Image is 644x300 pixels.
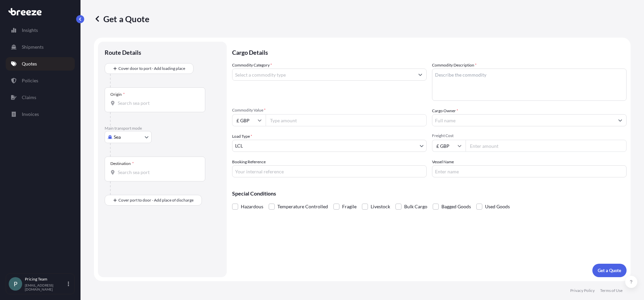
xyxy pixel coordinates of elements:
span: Bagged Goods [441,202,471,212]
span: Bulk Cargo [404,202,427,212]
span: Hazardous [241,202,263,212]
a: Shipments [6,40,75,54]
p: Cargo Details [232,42,627,62]
input: Full name [432,114,614,126]
p: Special Conditions [232,191,627,196]
span: Fragile [342,202,357,212]
input: Enter name [432,165,627,177]
label: Commodity Category [232,62,272,69]
button: Show suggestions [414,69,426,81]
input: Select a commodity type [232,69,414,81]
a: Policies [6,74,75,87]
span: P [14,281,17,287]
span: LCL [235,142,243,149]
span: Used Goods [485,202,510,212]
span: Livestock [371,202,390,212]
div: Origin [110,92,125,97]
input: Destination [118,169,197,176]
input: Your internal reference [232,165,427,177]
p: [EMAIL_ADDRESS][DOMAIN_NAME] [25,283,66,291]
span: Sea [114,134,121,140]
span: Commodity Value [232,108,427,113]
p: Route Details [105,48,141,56]
p: Main transport mode [105,126,220,131]
input: Type amount [266,114,427,126]
p: Pricing Team [25,276,66,282]
span: Cover door to port - Add loading place [118,65,185,72]
p: Quotes [22,60,37,67]
button: Cover door to port - Add loading place [105,63,194,74]
p: Policies [22,77,38,84]
input: Origin [118,100,197,106]
p: Get a Quote [94,13,149,24]
p: Invoices [22,111,39,118]
button: Show suggestions [614,114,626,126]
span: Cover port to door - Add place of discharge [118,197,194,204]
label: Booking Reference [232,159,266,165]
button: Select transport [105,131,152,143]
label: Vessel Name [432,159,454,165]
a: Insights [6,24,75,37]
span: Freight Cost [432,133,627,138]
input: Enter amount [466,140,627,152]
span: Load Type [232,133,252,140]
p: Claims [22,94,36,101]
a: Claims [6,91,75,104]
a: Invoices [6,108,75,121]
div: Destination [110,161,134,166]
button: Get a Quote [592,264,627,277]
p: Shipments [22,44,44,50]
label: Commodity Description [432,62,477,69]
button: Cover port to door - Add place of discharge [105,195,202,206]
a: Privacy Policy [570,288,595,293]
p: Insights [22,27,38,34]
button: LCL [232,140,427,152]
a: Terms of Use [600,288,623,293]
p: Get a Quote [598,267,621,274]
label: Cargo Owner [432,108,458,114]
span: Temperature Controlled [277,202,328,212]
a: Quotes [6,57,75,71]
